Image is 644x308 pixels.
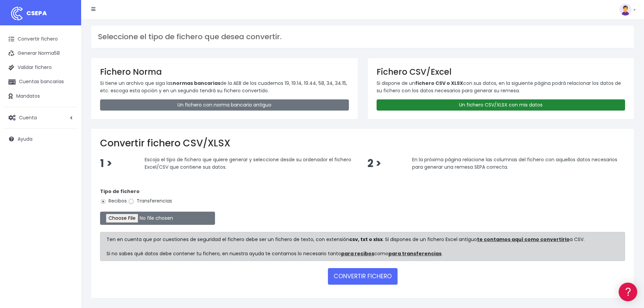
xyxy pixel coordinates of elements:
a: para transferencias [388,250,442,257]
a: Convertir fichero [3,32,78,46]
button: CONVERTIR FICHERO [328,268,398,284]
span: En la próxima página relacione las columnas del fichero con aquellos datos necesarios para genera... [412,156,617,170]
span: 2 > [367,156,381,171]
a: Problemas habituales [7,96,128,106]
a: Un fichero CSV/XLSX con mis datos [377,99,625,111]
a: Generar Norma58 [3,46,78,61]
span: CSEPA [26,9,47,17]
a: Formatos [7,86,128,96]
div: Ten en cuenta que por cuestiones de seguridad el fichero debe ser un fichero de texto, con extens... [100,232,625,261]
a: Ayuda [3,132,78,146]
strong: normas bancarias [173,80,220,87]
strong: fichero CSV o XLSX [415,80,463,87]
button: Contáctanos [7,181,128,193]
span: Cuenta [19,114,37,121]
a: Cuenta [3,111,78,125]
h2: Convertir fichero CSV/XLSX [100,138,625,149]
h3: Fichero CSV/Excel [377,67,625,77]
a: Un fichero con norma bancaria antiguo [100,99,349,111]
div: Información general [7,47,128,53]
img: logo [8,5,25,22]
a: API [7,173,128,183]
a: Cuentas bancarias [3,75,78,89]
div: Programadores [7,162,128,169]
h3: Fichero Norma [100,67,349,77]
a: Información general [7,57,128,68]
h3: Seleccione el tipo de fichero que desea convertir. [98,32,627,41]
label: Transferencias [128,197,172,205]
div: Convertir ficheros [7,75,128,81]
a: POWERED BY ENCHANT [93,195,130,201]
img: profile [619,3,631,16]
strong: csv, txt o xlsx [349,236,383,243]
a: para recibos [341,250,374,257]
label: Recibos [100,197,127,205]
a: Mandatos [3,89,78,103]
a: General [7,145,128,156]
a: Videotutoriales [7,106,128,117]
p: Si tiene un archivo que siga las de la AEB de los cuadernos 19, 19.14, 19.44, 58, 34, 34.15, etc.... [100,79,349,95]
span: 1 > [100,156,112,171]
a: Validar fichero [3,61,78,75]
a: te contamos aquí como convertirlo [477,236,570,243]
p: Si dispone de un con sus datos, en la siguiente página podrá relacionar los datos de su fichero c... [377,79,625,95]
a: Perfiles de empresas [7,117,128,127]
strong: Tipo de fichero [100,188,140,195]
span: Ayuda [18,136,32,142]
div: Facturación [7,134,128,141]
span: Escoja el tipo de fichero que quiere generar y seleccione desde su ordenador el fichero Excel/CSV... [145,156,351,170]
